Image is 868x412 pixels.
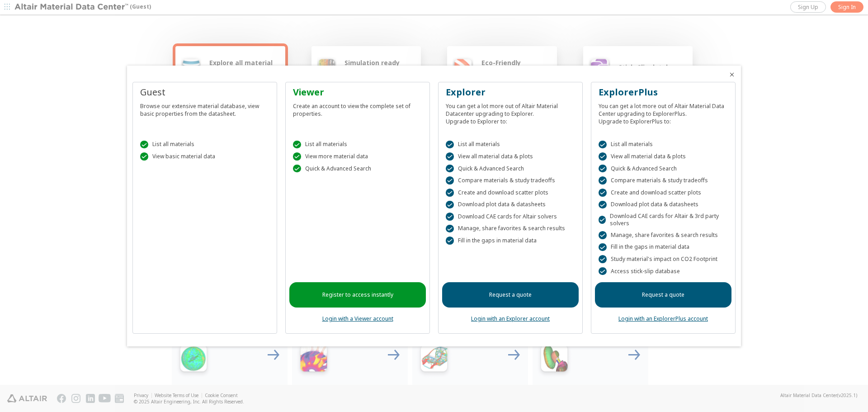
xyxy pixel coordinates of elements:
[446,189,454,197] div: 
[728,71,736,78] button: Close
[293,165,301,173] div: 
[471,315,550,322] a: Login with an Explorer account
[446,99,575,125] div: You can get a lot more out of Altair Material Datacenter upgrading to Explorer. Upgrade to Explor...
[599,141,607,149] div: 
[446,165,454,173] div: 
[599,255,607,263] div: 
[599,255,728,263] div: Study material's impact on CO2 Footprint
[446,189,575,197] div: Create and download scatter plots
[446,86,575,99] div: Explorer
[446,176,575,185] div: Compare materials & study tradeoffs
[599,231,607,239] div: 
[599,141,728,149] div: List all materials
[599,152,607,161] div: 
[446,152,575,161] div: View all material data & plots
[599,165,728,173] div: Quick & Advanced Search
[140,99,269,118] div: Browse our extensive material database, view basic properties from the datasheet.
[293,86,422,99] div: Viewer
[446,165,575,173] div: Quick & Advanced Search
[446,152,454,161] div: 
[293,152,301,161] div: 
[289,282,426,308] a: Register to access instantly
[446,237,575,245] div: Fill in the gaps in material data
[599,152,728,161] div: View all material data & plots
[599,86,728,99] div: ExplorerPlus
[446,141,454,149] div: 
[599,267,728,275] div: Access stick-slip database
[595,282,731,308] a: Request a quote
[599,231,728,239] div: Manage, share favorites & search results
[446,201,454,209] div: 
[140,152,148,161] div: 
[293,141,422,149] div: List all materials
[293,99,422,118] div: Create an account to view the complete set of properties.
[599,216,606,224] div: 
[599,243,607,251] div: 
[599,165,607,173] div: 
[446,237,454,245] div: 
[599,213,728,227] div: Download CAE cards for Altair & 3rd party solvers
[293,165,422,173] div: Quick & Advanced Search
[446,213,454,221] div: 
[446,141,575,149] div: List all materials
[446,201,575,209] div: Download plot data & datasheets
[599,267,607,275] div: 
[293,152,422,161] div: View more material data
[599,99,728,125] div: You can get a lot more out of Altair Material Data Center upgrading to ExplorerPlus. Upgrade to E...
[599,189,607,197] div: 
[140,152,269,161] div: View basic material data
[599,189,728,197] div: Create and download scatter plots
[442,282,579,308] a: Request a quote
[599,201,728,209] div: Download plot data & datasheets
[446,176,454,185] div: 
[140,141,269,149] div: List all materials
[599,243,728,251] div: Fill in the gaps in material data
[446,225,454,233] div: 
[599,201,607,209] div: 
[322,315,393,322] a: Login with a Viewer account
[140,141,148,149] div: 
[446,225,575,233] div: Manage, share favorites & search results
[599,176,607,185] div: 
[446,213,575,221] div: Download CAE cards for Altair solvers
[599,176,728,185] div: Compare materials & study tradeoffs
[618,315,708,322] a: Login with an ExplorerPlus account
[140,86,269,99] div: Guest
[293,141,301,149] div: 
